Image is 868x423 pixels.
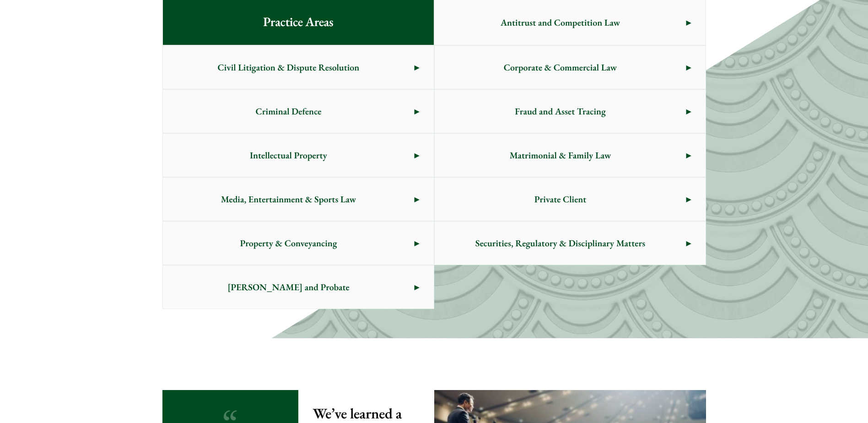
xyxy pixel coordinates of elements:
[163,46,415,89] span: Civil Litigation & Dispute Resolution
[163,266,434,309] a: [PERSON_NAME] and Probate
[435,1,686,44] span: Antitrust and Competition Law
[435,222,706,265] a: Securities, Regulatory & Disciplinary Matters
[435,90,706,133] a: Fraud and Asset Tracing
[435,178,706,221] a: Private Client
[435,46,686,89] span: Corporate & Commercial Law
[163,134,434,177] a: Intellectual Property
[435,90,686,133] span: Fraud and Asset Tracing
[163,178,434,221] a: Media, Entertainment & Sports Law
[435,46,706,89] a: Corporate & Commercial Law
[163,90,434,133] a: Criminal Defence
[163,222,434,265] a: Property & Conveyancing
[163,90,415,133] span: Criminal Defence
[163,46,434,89] a: Civil Litigation & Dispute Resolution
[435,178,686,221] span: Private Client
[435,134,686,177] span: Matrimonial & Family Law
[435,222,686,265] span: Securities, Regulatory & Disciplinary Matters
[163,222,415,265] span: Property & Conveyancing
[163,178,415,221] span: Media, Entertainment & Sports Law
[163,266,415,309] span: [PERSON_NAME] and Probate
[163,134,415,177] span: Intellectual Property
[435,134,706,177] a: Matrimonial & Family Law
